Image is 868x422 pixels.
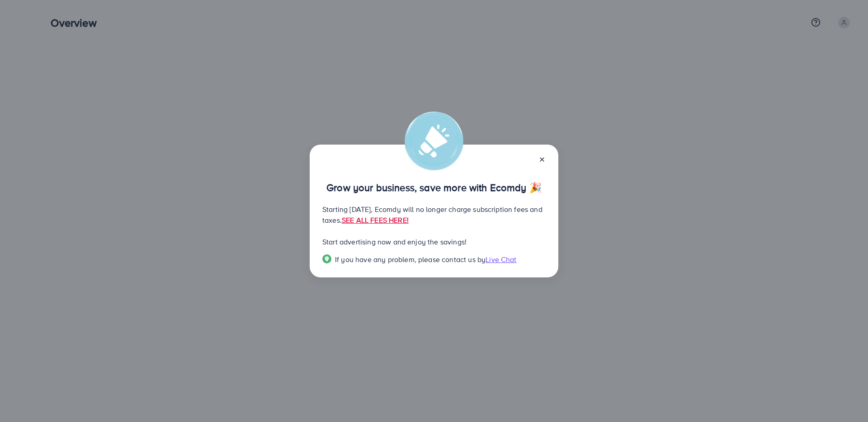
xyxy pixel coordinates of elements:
[322,254,331,263] img: Popup guide
[342,215,409,225] a: SEE ALL FEES HERE!
[405,112,463,170] img: alert
[486,254,516,264] span: Live Chat
[335,254,486,264] span: If you have any problem, please contact us by
[322,182,546,193] p: Grow your business, save more with Ecomdy 🎉
[322,236,546,247] p: Start advertising now and enjoy the savings!
[322,204,546,225] p: Starting [DATE], Ecomdy will no longer charge subscription fees and taxes.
